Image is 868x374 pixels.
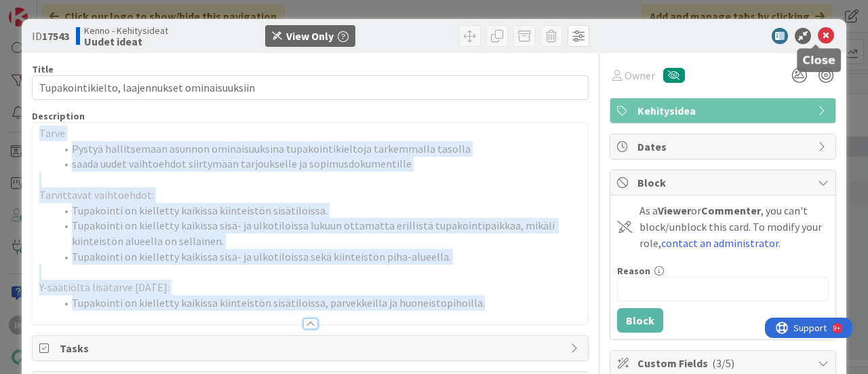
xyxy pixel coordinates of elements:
[637,174,811,191] span: Block
[286,28,334,44] div: View Only
[42,29,69,43] b: 17543
[84,36,168,47] b: Uudet ideat
[639,202,829,251] div: As a or , you can't block/unblock this card. To modify your role, .
[802,54,835,67] h5: Close
[56,156,581,172] li: saada uudet vaihtoehdot siirtymään tarjoukselle ja sopimusdokumentille
[56,203,581,219] li: Tupakointi on kielletty kaikissa kiinteistön sisätiloissa.
[617,308,663,333] button: Block
[68,5,75,16] div: 9+
[39,126,581,141] p: Tarve
[637,138,811,155] span: Dates
[32,28,69,44] span: ID
[56,218,581,248] li: Tupakointi on kielletty kaikissa sisä- ja ulkotiloissa lukuun ottamatta erillistä tupakointipaikk...
[56,295,581,311] li: Tupakointi on kielletty kaikissa kiinteistön sisätiloissa, parvekkeilla ja huoneistopihoilla.
[661,236,778,250] a: contact an administrator
[658,204,691,217] b: Viewer
[84,25,168,36] span: Kenno - Kehitysideat
[28,2,62,18] span: Support
[39,187,581,203] p: Tarvittavat vaihtoehdot:
[32,63,54,75] label: Title
[32,75,589,100] input: type card name here...
[625,67,655,83] span: Owner
[60,340,564,356] span: Tasks
[701,204,761,217] b: Commenter
[56,141,581,157] li: Pystyä hallitsemaan asunnon ominaisuuksina tupakointikieltoja tarkemmalla tasolla
[637,355,811,371] span: Custom Fields
[712,356,734,370] span: ( 3/5 )
[637,102,811,119] span: Kehitysidea
[32,110,85,122] span: Description
[617,265,650,277] label: Reason
[39,280,581,295] p: Y-säätiöltä lisätarve [DATE]:
[56,249,581,265] li: Tupakointi on kielletty kaikissa sisä- ja ulkotiloissa sekä kiinteistön piha-alueella.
